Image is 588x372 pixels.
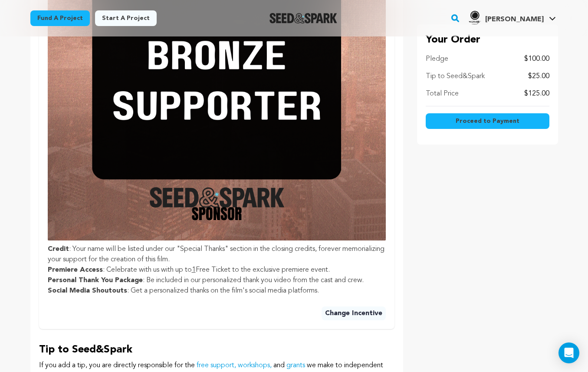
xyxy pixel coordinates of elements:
[192,267,196,273] u: 1
[39,343,394,357] p: Tip to Seed&Spark
[48,286,386,296] li: : Get a personalized thanks on the film's social media platforms.
[48,267,103,273] strong: Premiere Access
[286,362,305,369] a: grants
[95,10,157,26] a: Start a project
[322,306,386,320] button: Change Incentive
[48,275,386,286] li: : Be included in our personalized thank you video from the cast and crew.
[426,113,549,129] button: Proceed to Payment
[48,246,69,253] strong: Credit
[48,287,127,294] strong: Social Media Shoutouts
[456,117,519,125] span: Proceed to Payment
[30,10,90,26] a: Fund a project
[426,33,549,47] p: Your Order
[466,9,558,27] span: Ahmed L.'s Profile
[558,342,579,363] div: Open Intercom Messenger
[426,54,448,64] p: Pledge
[426,89,459,99] p: Total Price
[524,54,549,64] p: $100.00
[468,11,544,25] div: Ahmed L.'s Profile
[48,244,386,265] li: : Your name will be listed under our "Special Thanks" section in the closing credits, forever mem...
[48,265,386,275] li: : Celebrate with us with up to Free Ticket to the exclusive premiere event.
[197,362,272,369] a: free support, workshops,
[528,71,549,82] p: $25.00
[466,9,558,25] a: Ahmed L.'s Profile
[426,71,485,82] p: Tip to Seed&Spark
[485,16,544,23] span: [PERSON_NAME]
[524,89,549,99] p: $125.00
[269,13,338,23] a: Seed&Spark Homepage
[468,11,482,25] img: b9ab1d0b84c206f2.png
[269,13,338,23] img: Seed&Spark Logo Dark Mode
[48,277,143,284] strong: Personal Thank You Package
